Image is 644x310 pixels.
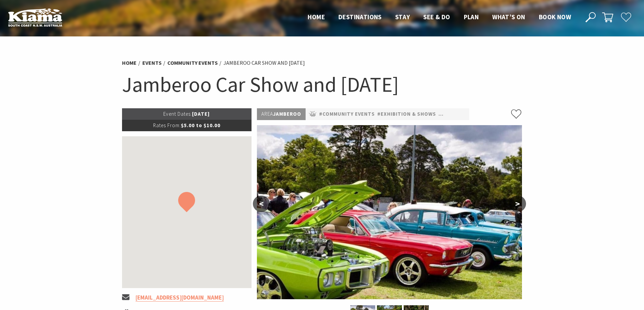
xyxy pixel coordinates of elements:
[136,294,224,302] a: [EMAIL_ADDRESS][DOMAIN_NAME]
[395,13,410,21] span: Stay
[167,59,218,66] a: Community Events
[122,59,137,66] a: Home
[308,13,325,21] span: Home
[464,13,479,21] span: Plan
[122,108,252,120] p: [DATE]
[261,111,273,117] span: Area
[122,120,252,131] p: $5.00 to $10.00
[223,59,305,67] li: Jamberoo Car Show and [DATE]
[438,110,470,118] a: #Festivals
[153,122,181,129] span: Rates From:
[319,110,375,118] a: #Community Events
[257,125,522,299] img: Jamberoo Car Show
[8,8,62,27] img: Kiama Logo
[257,108,306,120] p: Jamberoo
[377,110,436,118] a: #Exhibition & Shows
[142,59,162,66] a: Events
[539,13,571,21] span: Book now
[163,111,192,117] span: Event Dates:
[301,12,578,23] nav: Main Menu
[338,13,382,21] span: Destinations
[122,71,522,98] h1: Jamberoo Car Show and [DATE]
[509,196,526,212] button: >
[492,13,525,21] span: What’s On
[423,13,450,21] span: See & Do
[253,196,270,212] button: <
